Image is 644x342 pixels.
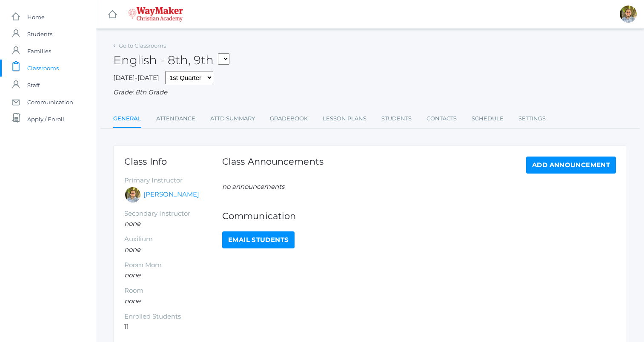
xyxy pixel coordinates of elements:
div: Grade: 8th Grade [113,88,627,97]
span: Staff [27,77,40,94]
span: Classrooms [27,60,59,77]
a: General [113,110,141,128]
h2: English - 8th, 9th [113,54,229,67]
em: none [124,297,140,305]
em: none [124,245,140,254]
h5: Room Mom [124,262,222,269]
div: Kylen Braileanu [124,186,141,203]
span: [DATE]-[DATE] [113,74,159,82]
a: Gradebook [270,110,308,127]
a: Contacts [426,110,457,127]
img: 4_waymaker-logo-stack-white.png [128,7,183,22]
div: Kylen Braileanu [620,6,637,23]
span: Home [27,9,45,26]
a: Lesson Plans [323,110,366,127]
em: no announcements [222,182,284,191]
a: Attd Summary [210,110,255,127]
em: none [124,271,140,279]
a: Email Students [222,231,295,248]
h5: Primary Instructor [124,177,222,184]
span: Families [27,43,51,60]
span: Apply / Enroll [27,111,64,128]
h5: Room [124,287,222,294]
h1: Class Announcements [222,157,323,171]
span: Students [27,26,52,43]
a: Attendance [156,110,195,127]
li: 11 [124,322,222,332]
h1: Communication [222,211,616,221]
h1: Class Info [124,157,222,166]
a: Settings [518,110,546,127]
span: Communication [27,94,73,111]
a: Go to Classrooms [119,42,166,49]
h5: Secondary Instructor [124,210,222,217]
em: none [124,219,140,228]
h5: Auxilium [124,236,222,243]
h5: Enrolled Students [124,313,222,320]
a: Schedule [472,110,504,127]
a: Add Announcement [526,157,616,174]
a: [PERSON_NAME] [143,190,199,199]
a: Students [381,110,412,127]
